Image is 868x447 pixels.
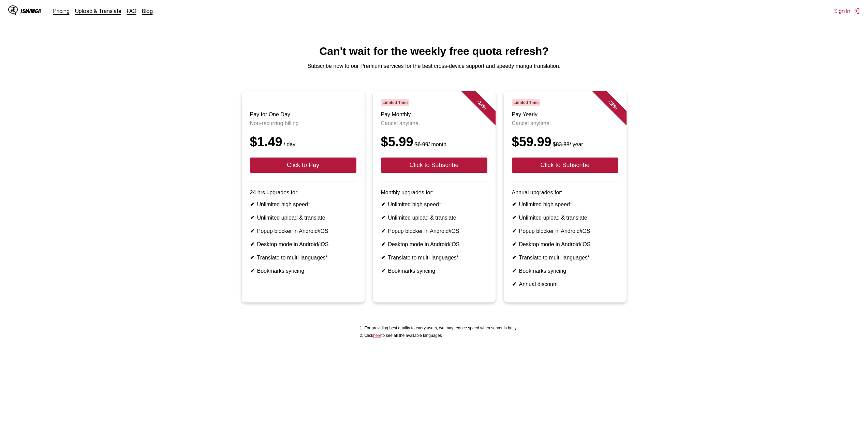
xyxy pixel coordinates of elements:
li: For providing best quality to every users, we may reduce speed when server is busy. [364,326,517,330]
li: Unlimited high speed* [381,201,487,208]
a: Pricing [53,8,70,14]
p: Cancel anytime. [512,120,618,126]
b: ✔ [512,281,516,287]
small: / year [551,141,583,147]
li: Bookmarks syncing [381,268,487,274]
div: $59.99 [512,135,618,149]
button: Click to Pay [250,158,356,173]
a: Upload & Translate [75,8,121,14]
li: Translate to multi-languages* [512,254,618,261]
img: IsManga Logo [8,5,18,15]
b: ✔ [512,241,516,247]
b: ✔ [381,228,385,234]
b: ✔ [250,202,254,207]
li: Unlimited high speed* [250,201,356,208]
button: Click to Subscribe [381,158,487,173]
li: Click to see all the available languages [364,333,517,338]
b: ✔ [250,228,254,234]
b: ✔ [512,268,516,274]
s: $83.88 [553,141,570,147]
h3: Pay for One Day [250,111,356,118]
b: ✔ [250,255,254,260]
li: Unlimited upload & translate [512,214,618,221]
p: 24 hrs upgrades for: [250,190,356,196]
p: Monthly upgrades for: [381,190,487,196]
h1: Can't wait for the weekly free quota refresh? [5,45,863,58]
b: ✔ [381,215,385,221]
b: ✔ [250,241,254,247]
p: Non-recurring billing [250,120,356,126]
div: - 28 % [592,84,633,125]
h3: Pay Monthly [381,111,487,118]
b: ✔ [512,215,516,221]
b: ✔ [381,202,385,207]
b: ✔ [250,268,254,274]
div: - 14 % [461,84,502,125]
b: ✔ [381,268,385,274]
li: Translate to multi-languages* [381,254,487,261]
div: $1.49 [250,135,356,149]
li: Unlimited high speed* [512,201,618,208]
b: ✔ [381,255,385,260]
li: Popup blocker in Android/iOS [381,228,487,234]
small: / day [282,141,296,147]
li: Translate to multi-languages* [250,254,356,261]
img: Sign out [853,8,860,14]
a: IsManga LogoIsManga [8,5,53,16]
div: $5.99 [381,135,487,149]
li: Desktop mode in Android/iOS [250,241,356,248]
p: Subscribe now to our Premium services for the best cross-device support and speedy manga translat... [5,63,863,69]
li: Desktop mode in Android/iOS [381,241,487,248]
li: Unlimited upload & translate [250,214,356,221]
li: Unlimited upload & translate [381,214,487,221]
li: Popup blocker in Android/iOS [512,228,618,234]
a: Blog [142,8,153,14]
li: Desktop mode in Android/iOS [512,241,618,248]
div: IsManga [20,8,41,14]
li: Annual discount [512,281,618,287]
a: Available languages [373,333,381,338]
b: ✔ [381,241,385,247]
li: Popup blocker in Android/iOS [250,228,356,234]
s: $6.99 [415,141,428,147]
p: Cancel anytime. [381,120,487,126]
b: ✔ [512,255,516,260]
b: ✔ [250,215,254,221]
li: Bookmarks syncing [512,268,618,274]
span: Limited Time [512,99,540,106]
button: Sign In [834,8,860,14]
b: ✔ [512,202,516,207]
b: ✔ [512,228,516,234]
a: FAQ [127,8,136,14]
h3: Pay Yearly [512,111,618,118]
li: Bookmarks syncing [250,268,356,274]
small: / month [413,141,446,147]
p: Annual upgrades for: [512,190,618,196]
button: Click to Subscribe [512,158,618,173]
span: Limited Time [381,99,409,106]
